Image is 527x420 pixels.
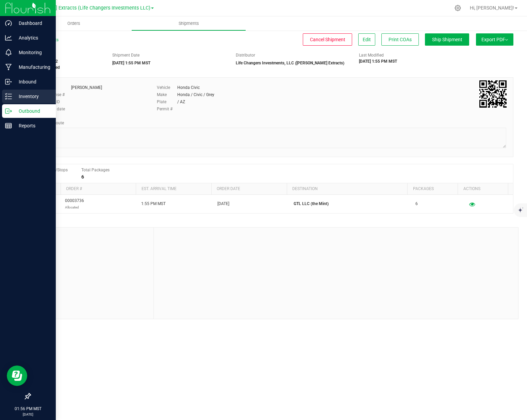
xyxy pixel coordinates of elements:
button: Cancel Shipment [303,33,352,46]
div: [PERSON_NAME] [71,84,102,91]
p: [DATE] [3,412,53,417]
div: / AZ [177,99,185,105]
inline-svg: Dashboard [5,20,12,27]
span: Ship Shipment [432,37,462,42]
span: Orders [58,20,89,27]
span: Edit [363,37,371,42]
strong: 6 [81,174,84,180]
qrcode: 20250822-002 [479,80,507,108]
p: Allocated [65,204,84,211]
th: Est. arrival time [136,183,211,195]
button: Print COAs [381,33,419,46]
span: [DATE] [217,201,229,207]
strong: [DATE] 1:55 PM MST [112,61,150,65]
th: Order date [211,183,287,195]
div: Manage settings [454,5,462,11]
inline-svg: Outbound [5,108,12,114]
inline-svg: Monitoring [5,49,12,56]
th: Actions [458,183,508,195]
inline-svg: Inbound [5,78,12,85]
span: Cancel Shipment [310,37,345,42]
button: Ship Shipment [425,33,469,46]
iframe: Resource center [7,365,27,386]
span: [PERSON_NAME] Extracts (Life Changers Investments LLC) [20,5,150,11]
inline-svg: Inventory [5,93,12,100]
p: Analytics [12,34,53,42]
label: Distributor [236,52,255,58]
th: Destination [287,183,408,195]
button: Export PDF [476,33,513,46]
label: Shipment Date [112,52,139,58]
span: Shipment # [30,52,102,58]
span: Total Packages [81,168,110,172]
div: Honda / Civic / Grey [177,92,214,98]
label: Last Modified [359,52,384,58]
label: Plate [157,99,177,105]
label: Make [157,92,177,98]
strong: [DATE] 1:55 PM MST [359,59,397,64]
p: Dashboard [12,19,53,27]
a: Orders [16,16,131,31]
inline-svg: Reports [5,122,12,129]
th: Packages [407,183,458,195]
p: Outbound [12,107,53,115]
button: Edit [358,33,375,46]
span: 00003736 [65,198,84,211]
span: Print COAs [389,37,412,42]
span: Shipments [169,20,208,27]
span: 1:55 PM MST [141,201,166,207]
p: Monitoring [12,48,53,57]
p: Inbound [12,78,53,86]
th: Order # [61,183,136,195]
p: 01:56 PM MST [3,406,53,412]
label: Vehicle [157,84,177,91]
p: Inventory [12,92,53,100]
p: Manufacturing [12,63,53,71]
span: 6 [415,201,418,207]
p: GTL LLC (the Mint) [294,201,407,207]
a: Shipments [131,16,246,31]
div: Honda Civic [177,84,200,91]
p: Reports [12,122,53,130]
span: Hi, [PERSON_NAME]! [470,5,514,11]
inline-svg: Analytics [5,34,12,41]
strong: Life Changers Investments, LLC ([PERSON_NAME] Extracts) [236,61,344,65]
img: Scan me! [479,80,507,108]
span: Notes [35,233,148,241]
label: Permit # [157,106,177,112]
inline-svg: Manufacturing [5,64,12,71]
